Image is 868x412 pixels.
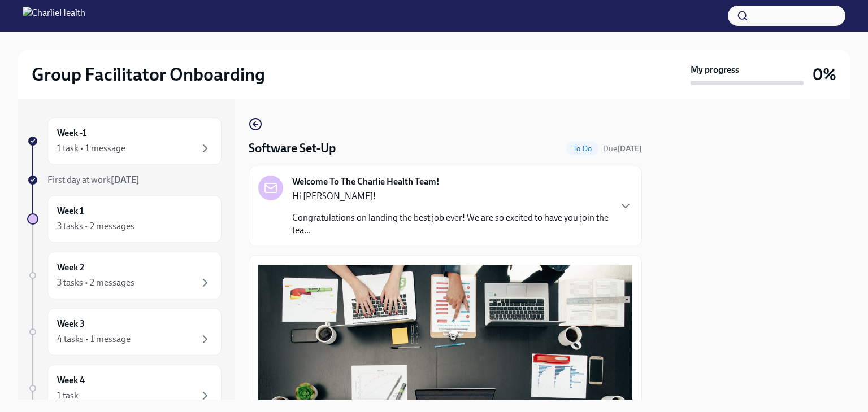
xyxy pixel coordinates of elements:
a: Week 23 tasks • 2 messages [27,252,222,299]
div: 4 tasks • 1 message [57,333,131,345]
strong: [DATE] [111,174,140,185]
strong: My progress [691,64,739,76]
div: 3 tasks • 2 messages [57,220,134,233]
a: Week 13 tasks • 2 messages [27,195,222,243]
a: Week 34 tasks • 1 message [27,308,222,356]
div: 3 tasks • 2 messages [57,277,134,289]
strong: [DATE] [617,144,642,154]
span: First day at work [47,174,140,185]
p: Hi [PERSON_NAME]! [292,190,610,203]
h2: Group Facilitator Onboarding [32,63,265,86]
span: Due [603,144,642,154]
h4: Software Set-Up [249,140,336,157]
h3: 0% [813,64,836,85]
img: CharlieHealth [23,7,85,25]
a: Week -11 task • 1 message [27,117,222,165]
strong: Welcome To The Charlie Health Team! [292,176,440,188]
span: To Do [566,144,598,153]
h6: Week -1 [57,127,86,139]
div: 1 task • 1 message [57,142,125,155]
div: 1 task [57,389,79,402]
p: Congratulations on landing the best job ever! We are so excited to have you join the tea... [292,212,610,236]
span: September 3rd, 2025 09:00 [603,143,642,154]
h6: Week 2 [57,261,84,274]
a: Week 41 task [27,365,222,412]
h6: Week 1 [57,205,84,217]
a: First day at work[DATE] [27,174,222,186]
h6: Week 3 [57,318,85,330]
h6: Week 4 [57,374,85,387]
